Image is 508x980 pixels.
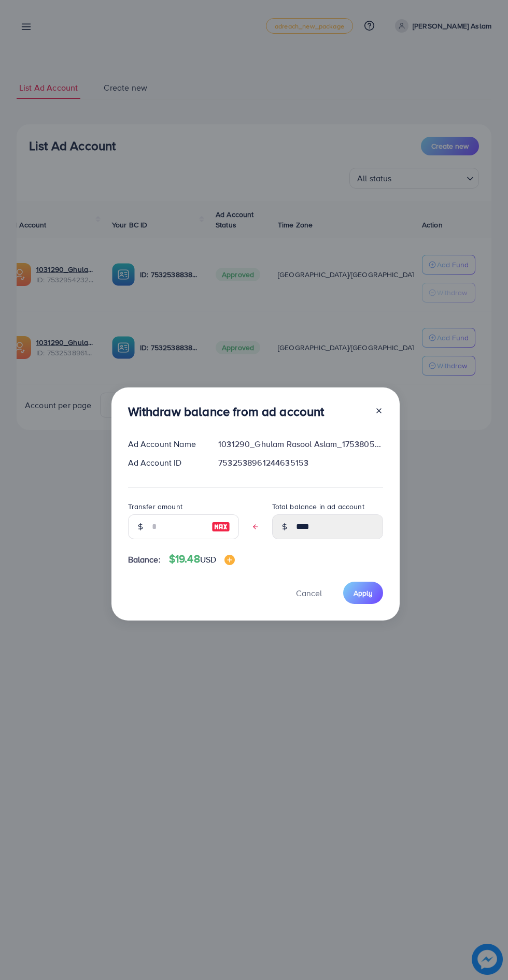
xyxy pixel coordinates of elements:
[169,553,235,566] h4: $19.48
[224,555,235,565] img: image
[128,501,182,512] label: Transfer amount
[283,582,335,604] button: Cancel
[343,582,383,604] button: Apply
[200,554,216,565] span: USD
[210,457,391,469] div: 7532538961244635153
[120,457,210,469] div: Ad Account ID
[210,438,391,450] div: 1031290_Ghulam Rasool Aslam_1753805901568
[211,521,230,533] img: image
[354,588,373,598] span: Apply
[128,404,324,419] h3: Withdraw balance from ad account
[128,554,161,566] span: Balance:
[272,501,364,512] label: Total balance in ad account
[296,587,322,599] span: Cancel
[120,438,210,450] div: Ad Account Name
